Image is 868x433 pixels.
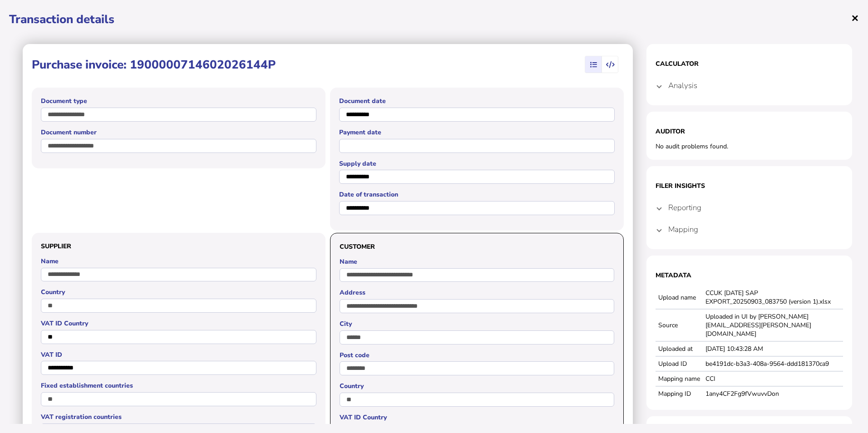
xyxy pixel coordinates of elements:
[41,413,316,421] label: VAT registration countries
[656,386,703,401] td: Mapping ID
[340,320,614,328] label: City
[32,57,276,73] h1: Purchase invoice: 1900000714602026144P
[339,190,615,199] label: Date of transaction
[340,382,614,390] label: Country
[41,288,316,296] label: Country
[340,288,614,297] label: Address
[703,309,843,341] td: Uploaded in UI by [PERSON_NAME][EMAIL_ADDRESS][PERSON_NAME][DOMAIN_NAME]
[656,74,843,96] mat-expansion-panel-header: Analysis
[9,11,859,27] h1: Transaction details
[41,319,316,328] label: VAT ID Country
[339,159,615,168] label: Supply date
[340,413,614,422] label: VAT ID Country
[656,341,703,356] td: Uploaded at
[703,371,843,386] td: CCI
[703,386,843,401] td: 1any4CF2Fg9fVwuvvDon
[656,197,843,218] mat-expansion-panel-header: Reporting
[339,97,615,105] label: Document date
[656,142,843,151] div: No audit problems found.
[340,351,614,359] label: Post code
[340,242,614,251] h3: Customer
[340,257,614,266] label: Name
[41,242,316,251] h3: Supplier
[656,271,843,280] h1: Metadata
[703,341,843,356] td: [DATE] 10:43:28 AM
[41,128,316,137] label: Document number
[656,127,843,136] h1: Auditor
[656,286,703,309] td: Upload name
[668,80,697,91] h4: Analysis
[851,9,859,26] span: ×
[602,56,618,73] mat-button-toggle: View transaction data
[703,286,843,309] td: CCUK [DATE] SAP EXPORT_20250903_083750 (version 1).xlsx
[656,182,843,190] h1: Filer Insights
[656,371,703,386] td: Mapping name
[41,350,316,359] label: VAT ID
[668,202,701,213] h4: Reporting
[656,218,843,240] mat-expansion-panel-header: Mapping
[656,309,703,341] td: Source
[585,56,602,73] mat-button-toggle: View summary
[339,128,615,137] label: Payment date
[41,381,316,390] label: Fixed establishment countries
[703,356,843,371] td: be4191dc-b3a3-408a-9564-ddd181370ca9
[656,356,703,371] td: Upload ID
[668,224,698,235] h4: Mapping
[41,257,316,266] label: Name
[41,97,316,105] label: Document type
[656,59,843,68] h1: Calculator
